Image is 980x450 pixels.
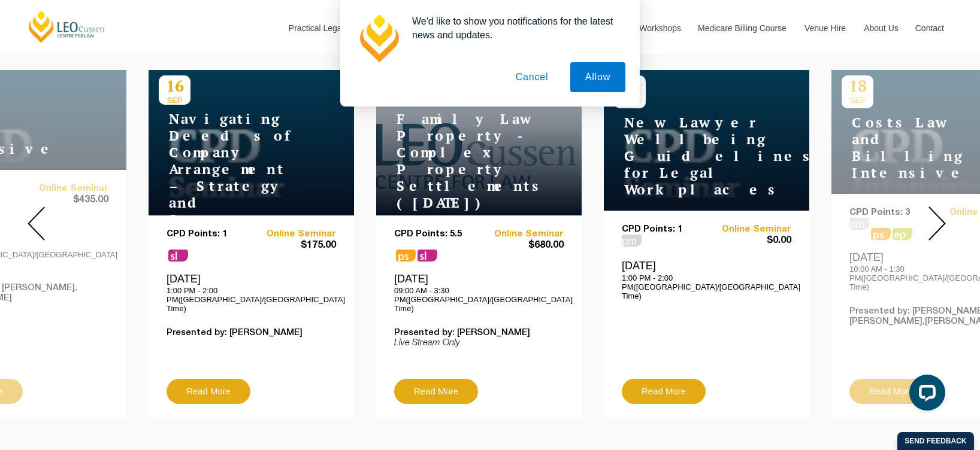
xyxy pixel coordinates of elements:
p: CPD Points: 5.5 [394,229,479,239]
button: Cancel [501,62,564,92]
span: pm [622,235,642,247]
span: ps [396,250,416,262]
p: 1:00 PM - 2:00 PM([GEOGRAPHIC_DATA]/[GEOGRAPHIC_DATA] Time) [167,286,336,313]
img: Next [928,206,946,241]
a: Read More [167,379,250,404]
a: Read More [394,379,478,404]
img: Prev [28,206,45,241]
h4: Navigating Deeds of Company Arrangement – Strategy and Structure [159,111,308,228]
p: 1:00 PM - 2:00 PM([GEOGRAPHIC_DATA]/[GEOGRAPHIC_DATA] Time) [622,273,791,300]
span: $680.00 [479,239,564,252]
iframe: LiveChat chat widget [900,370,950,420]
span: $175.00 [252,239,337,252]
a: Online Seminar [479,229,564,239]
h4: New Lawyer Wellbeing Guidelines for Legal Workplaces [614,114,764,198]
p: Live Stream Only [394,338,564,348]
p: 09:00 AM - 3:30 PM([GEOGRAPHIC_DATA]/[GEOGRAPHIC_DATA] Time) [394,286,564,313]
div: We'd like to show you notifications for the latest news and updates. [403,14,625,42]
h4: Family Law Property - Complex Property Settlements ([DATE]) [386,111,536,211]
a: Read More [622,379,706,404]
a: Online Seminar [707,224,792,235]
img: notification icon [355,14,403,62]
div: [DATE] [622,259,791,300]
span: sl [418,250,437,262]
div: [DATE] [167,272,336,313]
span: $0.00 [707,235,792,247]
button: Allow [570,62,625,92]
p: Presented by: [PERSON_NAME] [167,328,336,338]
span: sl [168,250,188,262]
p: CPD Points: 1 [622,224,707,235]
p: Presented by: [PERSON_NAME] [394,328,564,338]
p: CPD Points: 1 [167,229,252,239]
div: [DATE] [394,272,564,313]
a: Online Seminar [252,229,337,239]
